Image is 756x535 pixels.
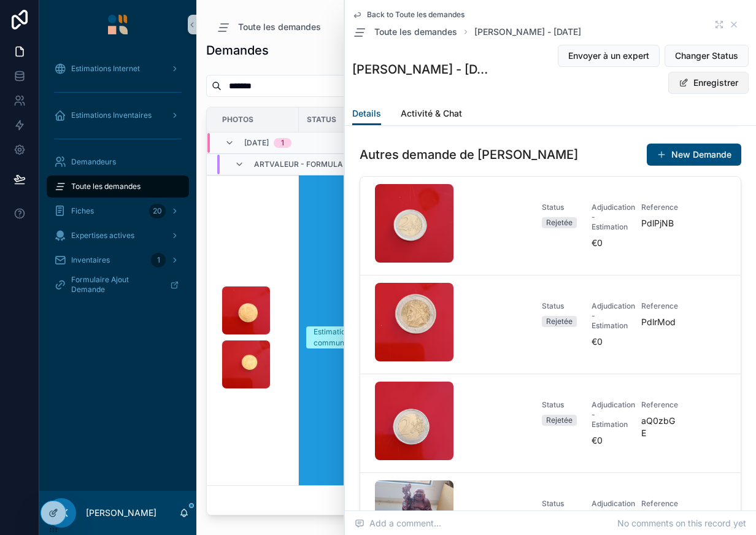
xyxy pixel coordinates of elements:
span: Adjudication - Estimation [592,499,627,528]
span: Back to Toute les demandes [367,10,465,20]
button: Changer Status [665,45,749,67]
span: PdlrMod [641,316,676,328]
span: [DATE] [244,138,269,148]
span: Status [542,301,577,311]
div: 1000011203.jpg [375,382,453,460]
h1: [PERSON_NAME] - [DATE] [352,61,489,78]
a: StatusRejetéeAdjudication - Estimation€0ReferenceaQ0zbGE [360,374,741,472]
span: €0 [592,237,627,249]
span: Formulaire Ajout Demande [71,275,160,294]
span: Photos [222,115,253,125]
span: aQ0zbGE [641,415,676,439]
img: App logo [108,15,128,34]
span: PdlPjNB [641,217,676,229]
span: Status [542,202,577,212]
a: Fiches20 [47,200,189,222]
span: Envoyer à un expert [568,50,649,62]
div: 1 [281,138,284,148]
span: Estimations Internet [71,64,140,74]
span: Estimations Inventaires [71,110,152,120]
a: Formulaire Ajout Demande [47,274,189,296]
span: Demandeurs [71,157,116,167]
span: Artvaleur - Formulaire [254,160,354,169]
span: Reference [641,301,676,311]
a: Toute les demandes [216,20,321,34]
div: 1 [151,253,166,267]
a: Activité & Chat [401,102,462,127]
span: No comments on this record yet [617,517,746,529]
button: Envoyer à un expert [558,45,660,67]
p: [PERSON_NAME] [86,507,156,519]
h1: Autres demande de [PERSON_NAME] [360,146,578,163]
div: Rejetée [546,316,573,327]
span: Changer Status [675,50,738,62]
a: StatusRejetéeAdjudication - Estimation€0ReferencePdlrMod [360,275,741,374]
span: Status [307,115,336,125]
div: Estimation communiquée [314,326,376,348]
span: Adjudication - Estimation [592,301,627,331]
a: Estimations Internet [47,58,189,80]
span: Status [542,499,577,509]
button: Enregistrer [668,72,749,94]
span: Fiches [71,206,94,216]
div: Rejetée [546,217,573,228]
div: 1000011207.jpg [375,184,453,263]
div: Rejetée [546,415,573,426]
span: Toute les demandes [71,182,141,191]
button: New Demande [647,144,741,166]
a: Toute les demandes [47,175,189,198]
span: Reference [641,202,676,212]
a: Estimation communiquée [306,326,384,348]
a: [PERSON_NAME] - [DATE] [474,26,581,38]
span: Reference [641,499,676,509]
div: 1000011204.jpg [375,283,453,361]
span: Add a comment... [355,517,441,529]
span: Toute les demandes [374,26,457,38]
span: Adjudication - Estimation [592,400,627,429]
a: Details [352,102,381,126]
div: scrollable content [39,49,196,312]
a: Expertises actives [47,225,189,247]
span: Reference [641,400,676,410]
span: Activité & Chat [401,107,462,120]
a: Toute les demandes [352,25,457,39]
span: Details [352,107,381,120]
span: Adjudication - Estimation [592,202,627,232]
span: €0 [592,434,627,447]
span: Toute les demandes [238,21,321,33]
div: 20 [149,204,166,218]
h1: Demandes [206,42,269,59]
a: Inventaires1 [47,249,189,271]
span: €0 [592,336,627,348]
span: Inventaires [71,255,110,265]
span: Expertises actives [71,231,134,241]
a: StatusRejetéeAdjudication - Estimation€0ReferencePdlPjNB [360,177,741,275]
a: Demandeurs [47,151,189,173]
a: Estimations Inventaires [47,104,189,126]
a: Back to Toute les demandes [352,10,465,20]
span: Status [542,400,577,410]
